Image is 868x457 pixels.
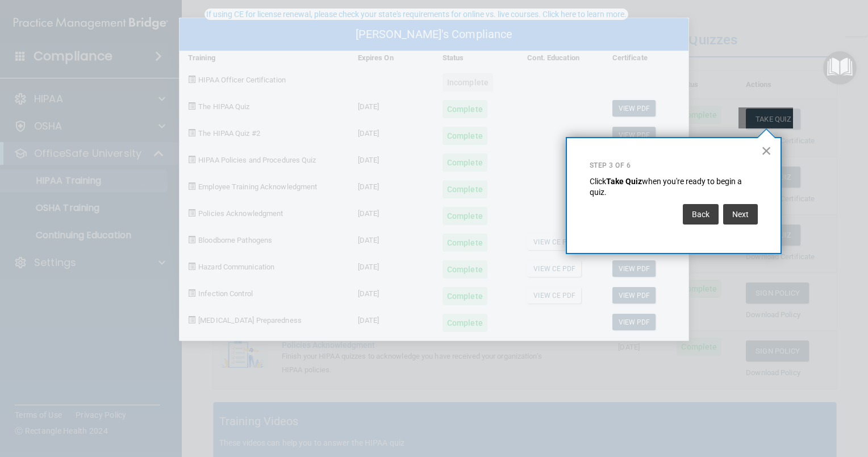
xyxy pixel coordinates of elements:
button: Close [761,142,772,160]
strong: Take Quiz [606,177,642,186]
button: Back [683,204,719,225]
iframe: Drift Widget Chat Controller [811,379,854,422]
p: Step 3 of 6 [590,161,758,171]
span: when you're ready to begin a quiz. [590,177,744,197]
button: Next [723,204,758,225]
span: Click [590,177,606,186]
